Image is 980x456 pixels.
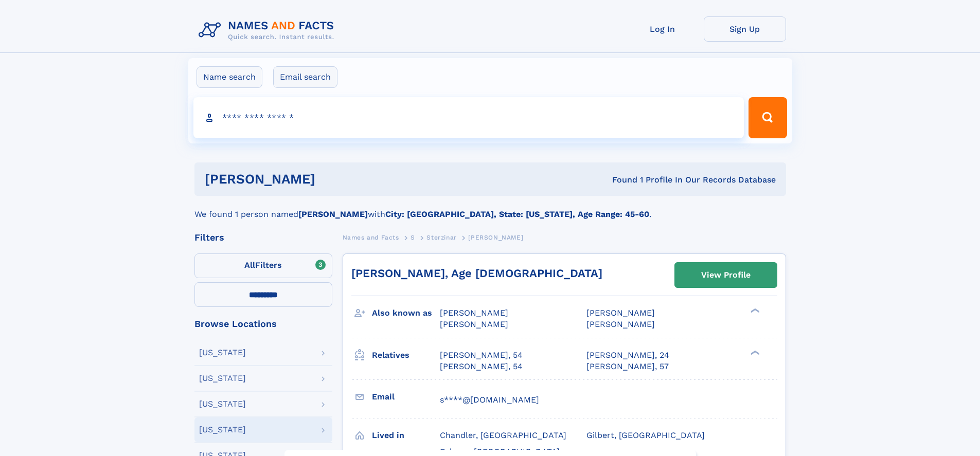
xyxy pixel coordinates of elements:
span: Sterzinar [426,234,456,241]
span: [PERSON_NAME] [586,308,655,318]
h1: [PERSON_NAME] [205,173,464,186]
div: We found 1 person named with . [194,196,786,221]
img: Logo Names and Facts [194,16,343,44]
a: View Profile [675,263,777,287]
a: [PERSON_NAME], 57 [586,361,669,372]
input: search input [193,97,744,138]
span: S [411,234,415,241]
div: ❯ [748,307,760,314]
a: [PERSON_NAME], 54 [440,350,523,361]
span: [PERSON_NAME] [468,234,523,241]
span: All [244,260,255,270]
a: S [411,231,415,244]
span: Gilbert, [GEOGRAPHIC_DATA] [586,430,705,440]
h3: Lived in [372,427,440,444]
div: Browse Locations [194,319,332,329]
div: Filters [194,233,332,242]
a: Sign Up [704,16,786,42]
a: Log In [621,16,704,42]
a: Sterzinar [426,231,456,244]
div: [US_STATE] [199,400,246,408]
h3: Relatives [372,346,440,364]
a: [PERSON_NAME], 54 [440,361,523,372]
button: Search Button [749,97,787,138]
a: Names and Facts [343,231,399,244]
span: [PERSON_NAME] [440,308,508,318]
b: [PERSON_NAME] [298,209,368,219]
span: Chandler, [GEOGRAPHIC_DATA] [440,430,566,440]
h3: Also known as [372,304,440,322]
div: ❯ [748,349,760,356]
div: [US_STATE] [199,349,246,357]
label: Name search [197,66,262,88]
b: City: [GEOGRAPHIC_DATA], State: [US_STATE], Age Range: 45-60 [385,209,649,219]
span: [PERSON_NAME] [440,319,508,329]
div: [US_STATE] [199,374,246,382]
label: Email search [273,66,337,88]
a: [PERSON_NAME], Age [DEMOGRAPHIC_DATA] [351,267,602,280]
a: [PERSON_NAME], 24 [586,350,669,361]
h3: Email [372,388,440,406]
label: Filters [194,253,332,278]
div: View Profile [701,263,751,287]
span: [PERSON_NAME] [586,319,655,329]
div: [US_STATE] [199,426,246,434]
div: Found 1 Profile In Our Records Database [464,174,776,186]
